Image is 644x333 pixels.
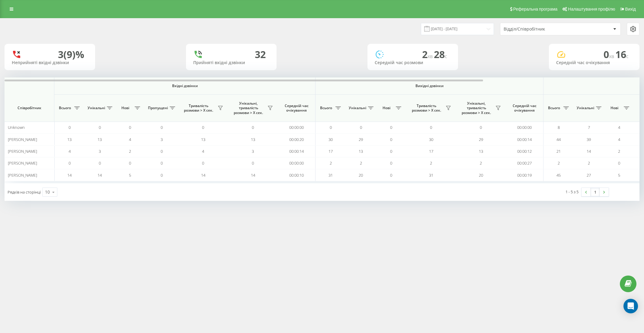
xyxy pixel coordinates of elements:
[546,106,562,110] span: Всього
[506,133,543,145] td: 00:00:14
[556,137,561,142] span: 44
[148,106,168,110] span: Пропущені
[587,149,591,154] span: 14
[429,149,433,154] span: 17
[428,53,434,60] span: хв
[69,125,71,130] span: 0
[10,106,49,110] span: Співробітник
[556,149,561,154] span: 21
[255,49,266,60] div: 32
[193,60,269,65] div: Прийняті вхідні дзвінки
[429,137,433,142] span: 30
[12,60,88,65] div: Неприйняті вхідні дзвінки
[202,149,204,154] span: 4
[618,160,620,166] span: 0
[430,160,432,166] span: 2
[422,48,434,61] span: 2
[252,149,254,154] span: 3
[587,137,591,142] span: 39
[328,149,333,154] span: 17
[360,160,362,166] span: 2
[278,169,316,181] td: 00:00:10
[231,101,266,115] span: Унікальні, тривалість розмови > Х сек.
[409,103,444,113] span: Тривалість розмови > Х сек.
[8,160,37,166] span: [PERSON_NAME]
[328,172,333,178] span: 31
[8,137,37,142] span: [PERSON_NAME]
[278,145,316,157] td: 00:00:14
[161,137,163,142] span: 3
[330,125,332,130] span: 0
[556,172,561,178] span: 45
[625,7,636,11] span: Вихід
[330,83,529,88] span: Вихідні дзвінки
[328,137,333,142] span: 30
[510,103,539,113] span: Середній час очікування
[252,125,254,130] span: 0
[99,149,101,154] span: 3
[379,106,394,110] span: Нові
[513,7,558,11] span: Реферальна програма
[359,149,363,154] span: 13
[57,106,72,110] span: Всього
[556,60,632,65] div: Середній час очікування
[479,172,483,178] span: 20
[618,149,620,154] span: 2
[434,48,447,61] span: 28
[98,172,102,178] span: 14
[506,122,543,133] td: 00:00:00
[506,157,543,169] td: 00:00:27
[201,137,205,142] span: 13
[604,48,615,61] span: 0
[129,137,131,142] span: 4
[349,106,366,110] span: Унікальні
[577,106,594,110] span: Унікальні
[429,172,433,178] span: 31
[375,60,451,65] div: Середній час розмови
[99,125,101,130] span: 0
[161,160,163,166] span: 0
[129,125,131,130] span: 0
[623,299,638,313] div: Open Intercom Messenger
[69,160,71,166] span: 0
[626,53,629,60] span: c
[360,125,362,130] span: 0
[607,106,622,110] span: Нові
[252,160,254,166] span: 0
[129,160,131,166] span: 0
[99,160,101,166] span: 0
[129,172,131,178] span: 5
[251,172,255,178] span: 14
[251,137,255,142] span: 13
[588,125,590,130] span: 7
[129,149,131,154] span: 2
[359,137,363,142] span: 29
[587,172,591,178] span: 27
[70,83,300,88] span: Вхідні дзвінки
[479,149,483,154] span: 13
[558,160,560,166] span: 2
[201,172,205,178] span: 14
[161,172,163,178] span: 0
[202,160,204,166] span: 0
[459,101,494,115] span: Унікальні, тривалість розмови > Х сек.
[430,125,432,130] span: 0
[8,189,41,195] span: Рядків на сторінці
[8,125,25,130] span: Unknown
[390,172,392,178] span: 0
[390,149,392,154] span: 0
[67,137,72,142] span: 13
[98,137,102,142] span: 13
[319,106,334,110] span: Всього
[479,137,483,142] span: 29
[282,103,311,113] span: Середній час очікування
[615,48,629,61] span: 16
[480,125,482,130] span: 0
[445,53,447,60] span: c
[558,125,560,130] span: 8
[8,172,37,178] span: [PERSON_NAME]
[618,125,620,130] span: 4
[278,133,316,145] td: 00:00:20
[588,160,590,166] span: 2
[504,27,576,32] div: Відділ/Співробітник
